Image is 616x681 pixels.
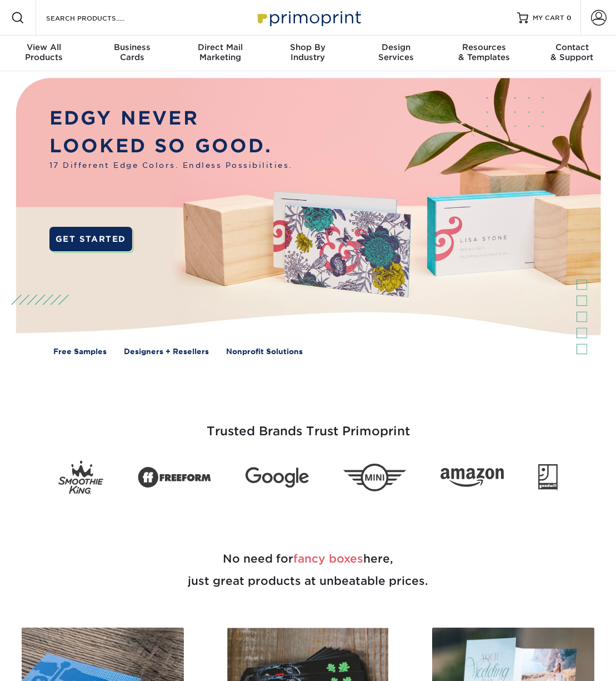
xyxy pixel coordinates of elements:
[264,36,352,71] a: Shop ByIndustry
[49,105,293,132] p: EDGY NEVER
[440,42,528,52] span: Resources
[253,6,364,29] img: Primoprint
[45,11,153,24] input: SEARCH PRODUCTS.....
[343,464,406,491] img: Mini
[124,346,209,357] a: Designers + Resellers
[49,227,132,251] a: GET STARTED
[246,467,308,488] img: Google
[226,346,303,357] a: Nonprofit Solutions
[293,552,363,565] span: fancy boxes
[49,132,293,160] p: LOOKED SO GOOD.
[53,346,107,357] a: Free Samples
[440,36,528,71] a: Resources& Templates
[88,36,176,71] a: BusinessCards
[352,36,440,71] a: DesignServices
[528,36,616,71] a: Contact& Support
[440,468,503,487] img: Amazon
[567,14,572,22] span: 0
[58,461,103,495] img: Smoothie King
[533,13,564,23] span: MY CART
[528,42,616,52] span: Contact
[264,42,352,52] span: Shop By
[538,464,558,491] img: Goodwill
[8,397,608,452] h3: Trusted Brands Trust Primoprint
[528,42,616,62] div: & Support
[264,42,352,62] div: Industry
[8,521,608,619] h2: No need for here, just great products at unbeatable prices.
[440,42,528,62] div: & Templates
[176,36,264,71] a: Direct MailMarketing
[176,42,264,52] span: Direct Mail
[352,42,440,62] div: Services
[138,461,211,494] img: Freeform
[49,160,293,171] span: 17 Different Edge Colors. Endless Possibilities.
[176,42,264,62] div: Marketing
[88,42,176,62] div: Cards
[88,42,176,52] span: Business
[352,42,440,52] span: Design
